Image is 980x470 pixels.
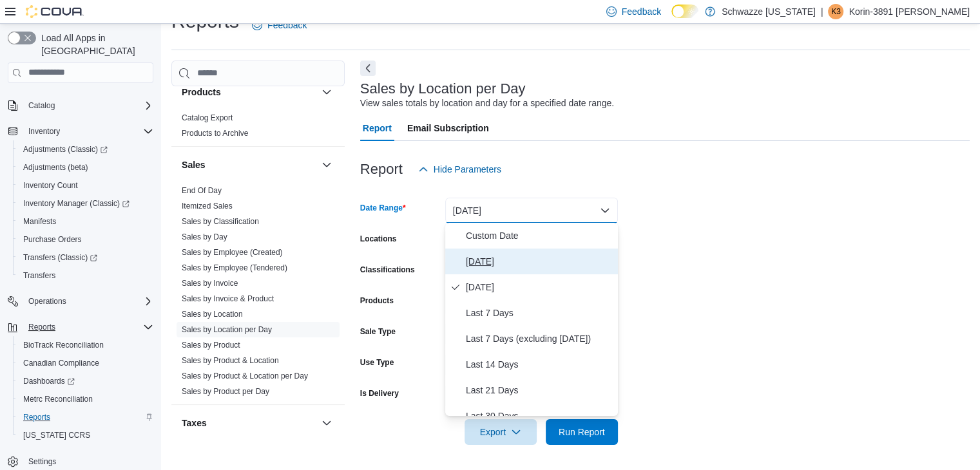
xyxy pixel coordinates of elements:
button: Adjustments (beta) [13,158,159,176]
div: Korin-3891 Hobday [828,4,843,19]
span: Sales by Location [182,309,243,319]
span: Last 14 Days [466,357,613,372]
span: Canadian Compliance [23,358,99,368]
span: Inventory [23,124,153,139]
div: Products [171,110,345,146]
a: Adjustments (beta) [18,160,93,175]
input: Dark Mode [671,5,698,18]
span: Sales by Location per Day [182,324,272,335]
p: Schwazze [US_STATE] [722,4,816,19]
button: Operations [3,292,159,310]
h3: Report [360,162,403,177]
span: Metrc Reconciliation [23,394,93,404]
button: Reports [23,319,61,335]
span: Last 7 Days [466,305,613,321]
span: Last 21 Days [466,382,613,398]
span: Transfers [18,268,153,283]
span: Feedback [622,5,661,18]
button: Sales [319,157,334,173]
span: Custom Date [466,228,613,243]
span: Products to Archive [182,128,248,138]
button: Transfers [13,267,159,285]
button: Run Report [546,419,618,445]
a: Adjustments (Classic) [13,140,159,158]
span: Reports [23,319,153,335]
span: Manifests [23,216,56,227]
span: Catalog [28,100,55,111]
button: Catalog [3,97,159,115]
a: Products to Archive [182,129,248,138]
span: Feedback [267,19,307,32]
p: Korin-3891 [PERSON_NAME] [849,4,970,19]
button: Taxes [319,415,334,431]
span: [DATE] [466,279,613,295]
span: Inventory Manager (Classic) [18,196,153,211]
span: Export [472,419,529,445]
span: Inventory Manager (Classic) [23,198,130,209]
a: Dashboards [13,372,159,390]
span: Sales by Product [182,340,240,350]
span: Transfers (Classic) [18,250,153,265]
a: Sales by Invoice & Product [182,294,274,303]
a: Sales by Product & Location [182,356,279,365]
button: Hide Parameters [413,156,506,182]
span: Report [363,115,392,141]
label: Is Delivery [360,388,399,399]
button: Manifests [13,212,159,230]
span: Dashboards [18,373,153,389]
span: Settings [28,456,56,467]
a: Sales by Employee (Tendered) [182,263,287,272]
span: Adjustments (Classic) [23,144,108,155]
span: Inventory Count [18,178,153,193]
button: Canadian Compliance [13,354,159,372]
a: Reports [18,409,55,425]
a: Canadian Compliance [18,355,104,371]
span: Hide Parameters [434,163,501,176]
button: Sales [182,158,316,171]
button: Taxes [182,417,316,429]
span: Transfers (Classic) [23,252,97,263]
span: Operations [23,294,153,309]
a: Sales by Invoice [182,279,238,288]
label: Products [360,296,394,306]
button: Inventory Count [13,176,159,194]
span: Dashboards [23,376,75,386]
a: Sales by Product [182,341,240,350]
button: [DATE] [445,198,618,223]
button: Inventory [23,124,65,139]
label: Date Range [360,203,406,213]
span: Sales by Invoice [182,278,238,288]
h3: Taxes [182,417,207,429]
button: Next [360,61,376,76]
button: [US_STATE] CCRS [13,426,159,444]
span: Adjustments (beta) [23,162,88,173]
span: Reports [28,322,55,332]
a: Transfers (Classic) [13,249,159,267]
span: BioTrack Reconciliation [18,337,153,353]
a: Sales by Day [182,232,227,241]
span: Run Report [559,426,605,438]
button: Inventory [3,122,159,140]
button: Purchase Orders [13,230,159,249]
a: Inventory Manager (Classic) [13,194,159,212]
h3: Sales [182,158,206,171]
a: End Of Day [182,186,222,195]
span: Sales by Day [182,232,227,242]
a: Sales by Location [182,310,243,319]
h3: Sales by Location per Day [360,81,526,97]
a: Purchase Orders [18,232,87,247]
span: Manifests [18,214,153,229]
span: Reports [18,409,153,425]
a: Sales by Employee (Created) [182,248,283,257]
span: Sales by Product & Location [182,355,279,366]
span: Itemized Sales [182,201,233,211]
button: Reports [13,408,159,426]
img: Cova [26,5,84,18]
button: Products [182,86,316,99]
span: [US_STATE] CCRS [23,430,90,440]
span: Adjustments (Classic) [18,142,153,157]
h3: Products [182,86,221,99]
span: Canadian Compliance [18,355,153,371]
span: Adjustments (beta) [18,160,153,175]
span: Purchase Orders [18,232,153,247]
